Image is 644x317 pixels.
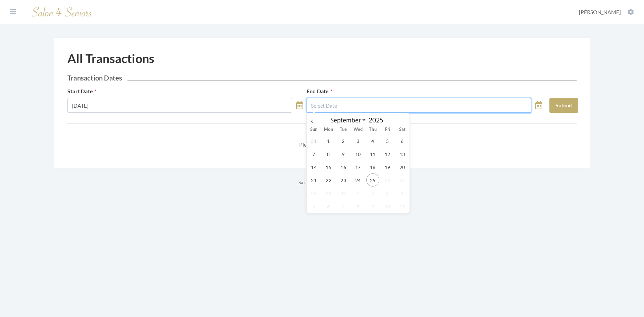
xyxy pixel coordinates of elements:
[336,127,351,132] span: Tue
[381,134,394,147] span: September 5, 2025
[381,200,394,213] span: October 10, 2025
[366,173,379,187] span: September 25, 2025
[307,173,320,187] span: September 21, 2025
[322,147,335,160] span: September 8, 2025
[579,9,621,15] span: [PERSON_NAME]
[381,160,394,173] span: September 19, 2025
[337,173,350,187] span: September 23, 2025
[381,147,394,160] span: September 12, 2025
[396,160,409,173] span: September 20, 2025
[307,147,320,160] span: September 7, 2025
[367,116,389,124] input: Year
[322,134,335,147] span: September 1, 2025
[396,147,409,160] span: September 13, 2025
[366,147,379,160] span: September 11, 2025
[366,127,380,132] span: Thu
[337,160,350,173] span: September 16, 2025
[67,98,292,113] input: Select Date
[352,134,365,147] span: September 3, 2025
[352,200,365,213] span: October 8, 2025
[366,134,379,147] span: September 4, 2025
[67,74,577,82] h2: Transaction Dates
[381,187,394,200] span: October 3, 2025
[381,173,394,187] span: September 26, 2025
[321,127,336,132] span: Mon
[395,127,410,132] span: Sat
[396,200,409,213] span: October 11, 2025
[366,187,379,200] span: October 2, 2025
[366,200,379,213] span: October 9, 2025
[535,98,542,113] a: toggle
[307,87,332,95] label: End Date
[352,173,365,187] span: September 24, 2025
[337,200,350,213] span: October 7, 2025
[67,87,96,95] label: Start Date
[352,147,365,160] span: September 10, 2025
[322,160,335,173] span: September 15, 2025
[352,160,365,173] span: September 17, 2025
[351,127,366,132] span: Wed
[307,98,531,113] input: Select Date
[54,178,590,187] p: Salon 4 Seniors © 2025
[307,200,320,213] span: October 5, 2025
[28,4,95,20] img: Salon 4 Seniors
[352,187,365,200] span: October 1, 2025
[337,134,350,147] span: September 2, 2025
[322,200,335,213] span: October 6, 2025
[296,98,303,113] a: toggle
[67,51,154,66] h1: All Transactions
[307,187,320,200] span: September 28, 2025
[396,173,409,187] span: September 27, 2025
[327,116,367,124] select: Month
[549,98,578,113] button: Submit
[577,8,636,16] button: [PERSON_NAME]
[366,160,379,173] span: September 18, 2025
[307,160,320,173] span: September 14, 2025
[67,140,577,149] p: Please select dates.
[337,147,350,160] span: September 9, 2025
[396,134,409,147] span: September 6, 2025
[307,134,320,147] span: August 31, 2025
[337,187,350,200] span: September 30, 2025
[380,127,395,132] span: Fri
[322,187,335,200] span: September 29, 2025
[307,127,321,132] span: Sun
[322,173,335,187] span: September 22, 2025
[396,187,409,200] span: October 4, 2025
